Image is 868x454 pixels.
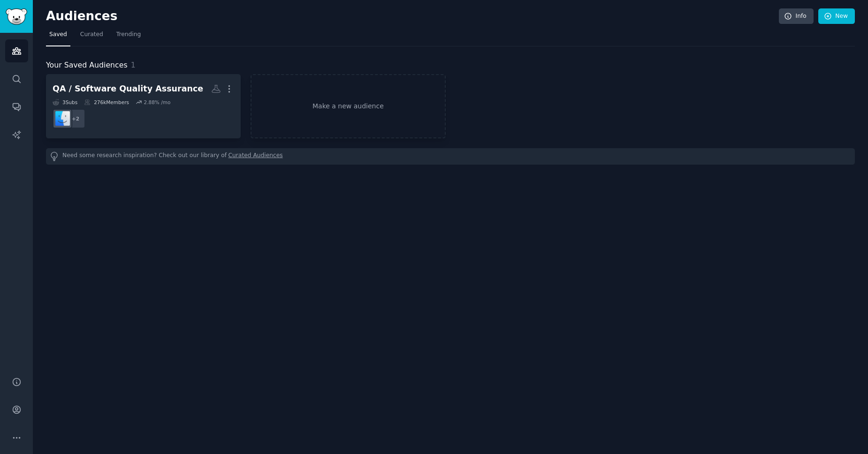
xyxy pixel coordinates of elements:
[53,99,77,106] div: 3 Sub s
[779,8,814,24] a: Info
[6,8,27,25] img: GummySearch logo
[46,148,855,165] div: Need some research inspiration? Check out our library of
[77,27,107,46] a: Curated
[53,83,203,95] div: QA / Software Quality Assurance
[55,111,70,126] img: macapps
[144,99,170,106] div: 2.88 % /mo
[46,60,128,71] span: Your Saved Audiences
[228,151,283,161] a: Curated Audiences
[46,27,70,46] a: Saved
[49,30,67,39] span: Saved
[66,109,85,129] div: + 2
[251,74,445,138] a: Make a new audience
[46,74,241,138] a: QA / Software Quality Assurance3Subs276kMembers2.88% /mo+2macapps
[113,27,144,46] a: Trending
[84,99,129,106] div: 276k Members
[131,61,136,69] span: 1
[80,30,103,39] span: Curated
[116,30,141,39] span: Trending
[818,8,855,24] a: New
[46,9,779,24] h2: Audiences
